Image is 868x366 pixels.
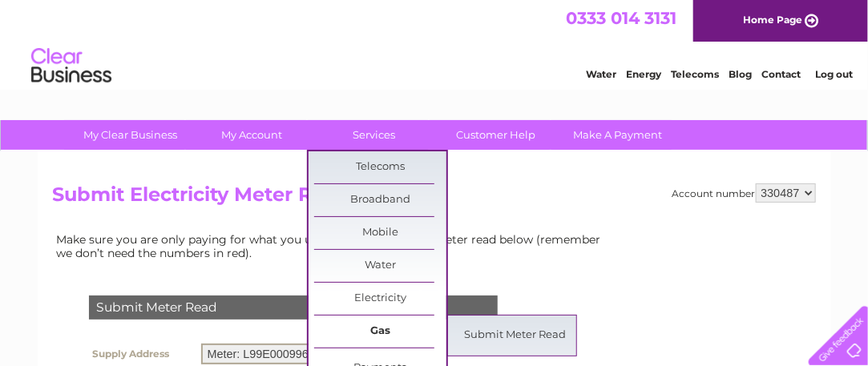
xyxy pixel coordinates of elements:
div: Clear Business is a trading name of Verastar Limited (registered in [GEOGRAPHIC_DATA] No. 3667643... [56,9,813,78]
a: My Account [186,120,318,150]
a: Mobile [314,217,446,249]
a: Water [586,68,616,80]
a: Broadband [314,184,446,216]
a: Make A Payment [551,120,684,150]
a: Services [308,120,440,150]
td: Make sure you are only paying for what you use. Simply enter your meter read below (remember we d... [53,229,614,263]
div: Submit Meter Read [89,296,498,320]
h2: Submit Electricity Meter Read [53,183,816,214]
a: Energy [626,68,661,80]
a: Blog [729,68,752,80]
a: Water [314,250,446,282]
a: Gas [314,316,446,348]
a: Log out [815,68,853,80]
a: Submit Meter Read [449,320,581,352]
a: 0333 014 3131 [566,8,676,28]
a: My Clear Business [64,120,196,150]
a: Customer Help [430,120,562,150]
a: Telecoms [314,151,446,183]
img: logo.png [30,42,112,90]
a: Electricity [314,283,446,315]
a: Contact [761,68,801,80]
a: Telecoms [671,68,719,80]
div: Account number [672,183,816,203]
